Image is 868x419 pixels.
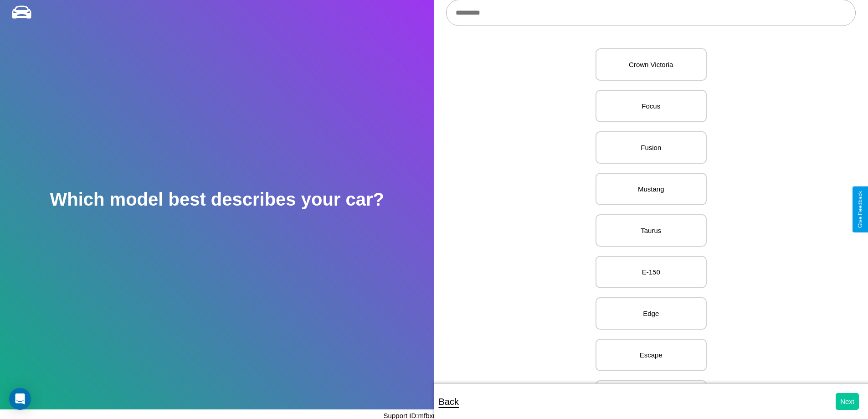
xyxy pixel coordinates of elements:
[606,100,697,112] p: Focus
[606,349,697,361] p: Escape
[9,388,31,410] div: Open Intercom Messenger
[50,189,384,210] h2: Which model best describes your car?
[606,141,697,154] p: Fusion
[439,393,459,410] p: Back
[606,224,697,237] p: Taurus
[606,58,697,71] p: Crown Victoria
[857,191,863,228] div: Give Feedback
[606,266,697,278] p: E-150
[836,393,859,410] button: Next
[606,307,697,320] p: Edge
[606,183,697,195] p: Mustang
